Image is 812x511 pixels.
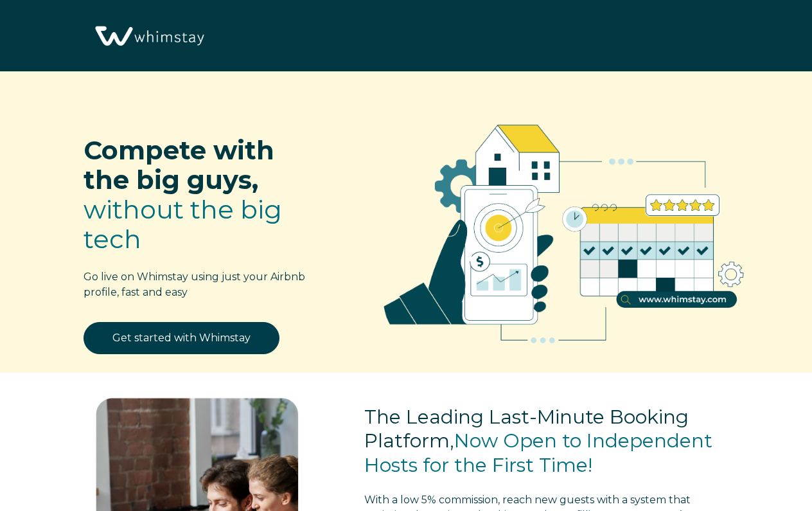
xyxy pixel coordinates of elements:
span: The Leading Last-Minute Booking Platform, [364,405,689,453]
span: Go live on Whimstay using just your Airbnb profile, fast and easy [84,271,305,298]
img: Whimstay Logo-02 1 [90,6,207,67]
span: Compete with the big guys, [84,134,274,195]
span: without the big tech [84,193,282,255]
img: RBO Ilustrations-02 [355,91,773,365]
a: Get started with Whimstay [84,322,279,354]
span: Now Open to Independent Hosts for the First Time! [364,429,712,477]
